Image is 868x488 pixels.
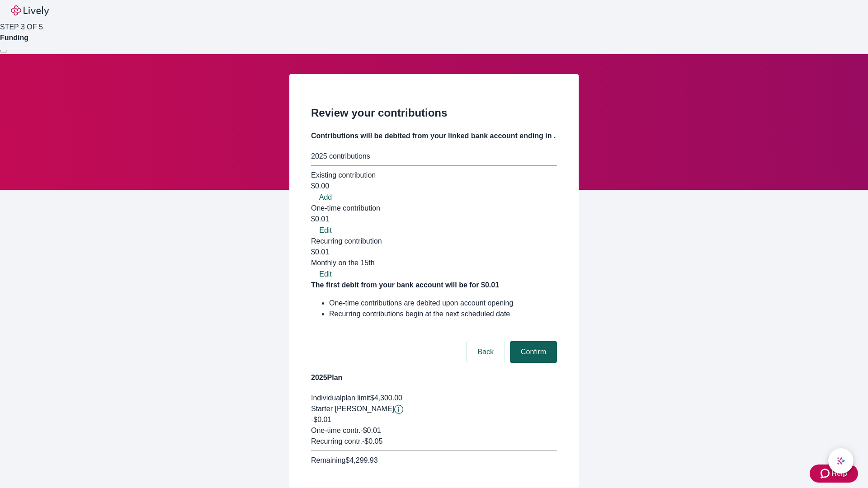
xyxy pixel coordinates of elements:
div: One-time contribution [311,203,557,214]
span: Individual plan limit [311,394,370,402]
span: $4,299.93 [345,456,377,464]
button: chat [828,448,854,474]
span: - $0.01 [360,427,381,434]
div: $0.01 [311,247,557,268]
div: Recurring contribution [311,236,557,247]
span: - $0.05 [362,437,382,445]
button: Edit [311,269,340,280]
div: Existing contribution [311,170,557,181]
svg: Zendesk support icon [821,468,831,479]
span: Help [831,468,847,479]
svg: Lively AI Assistant [836,456,845,465]
div: $0.01 [311,214,557,225]
li: Recurring contributions begin at the next scheduled date [329,309,557,319]
li: One-time contributions are debited upon account opening [329,298,557,309]
strong: The first debit from your bank account will be for $0.01 [311,281,499,289]
button: Back [467,341,505,363]
h4: Contributions will be debited from your linked bank account ending in . [311,131,557,141]
div: 2025 contributions [311,151,557,162]
h4: 2025 Plan [311,372,557,383]
h2: Review your contributions [311,105,557,121]
span: -$0.01 [311,416,331,423]
button: Confirm [510,341,557,363]
button: Lively will contribute $0.01 to establish your account [394,405,403,414]
button: Add [311,192,340,203]
button: Zendesk support iconHelp [810,465,858,483]
span: Remaining [311,456,345,464]
button: Edit [311,225,340,236]
div: $0.00 [311,181,557,192]
span: Starter [PERSON_NAME] [311,405,394,413]
img: Lively [11,5,49,16]
span: One-time contr. [311,427,360,434]
span: Recurring contr. [311,437,362,445]
svg: Starter penny details [394,405,403,414]
div: Monthly on the 15th [311,258,557,268]
span: $4,300.00 [370,394,402,402]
